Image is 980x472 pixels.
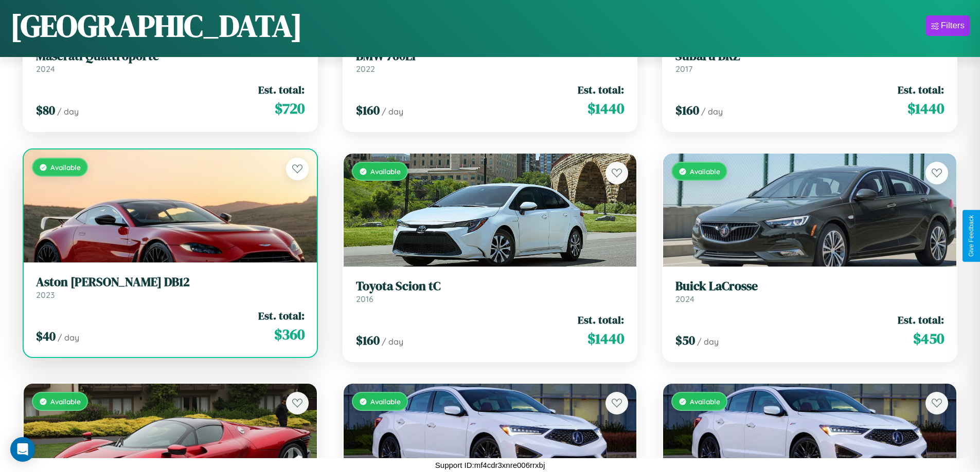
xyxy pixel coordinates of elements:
a: Toyota Scion tC2016 [356,279,625,304]
span: Available [50,397,81,406]
h3: Toyota Scion tC [356,279,625,294]
div: Filters [941,21,965,31]
span: $ 80 [36,102,55,119]
span: 2023 [36,290,55,300]
div: Give Feedback [968,215,975,257]
span: $ 160 [356,102,380,119]
a: Subaru BRZ2017 [675,49,944,74]
span: $ 160 [675,102,699,119]
span: / day [58,332,79,343]
span: $ 1440 [907,98,944,119]
span: 2022 [356,64,375,74]
button: Filters [926,15,970,36]
span: Available [370,397,401,406]
a: Buick LaCrosse2024 [675,279,944,304]
a: Maserati Quattroporte2024 [36,49,305,74]
span: $ 360 [274,324,305,345]
span: / day [701,106,723,117]
span: Est. total: [898,312,944,327]
span: Est. total: [578,312,624,327]
p: Support ID: mf4cdr3xnre006rrxbj [435,458,545,472]
span: Est. total: [258,82,305,97]
span: Available [690,167,720,176]
span: $ 1440 [587,328,624,349]
span: 2024 [36,64,55,74]
span: / day [382,336,403,347]
span: $ 450 [913,328,944,349]
span: 2017 [675,64,692,74]
span: 2024 [675,294,694,304]
a: BMW 760Li2022 [356,49,625,74]
h3: Buick LaCrosse [675,279,944,294]
a: Aston [PERSON_NAME] DB122023 [36,275,305,300]
span: Available [370,167,401,176]
span: Est. total: [898,82,944,97]
h1: [GEOGRAPHIC_DATA] [10,5,302,47]
span: Est. total: [578,82,624,97]
span: Est. total: [258,308,305,323]
span: 2016 [356,294,373,304]
span: $ 1440 [587,98,624,119]
span: $ 160 [356,332,380,349]
h3: Aston [PERSON_NAME] DB12 [36,275,305,290]
span: $ 720 [275,98,305,119]
span: / day [57,106,79,117]
span: $ 50 [675,332,695,349]
span: / day [697,336,719,347]
span: $ 40 [36,328,56,345]
div: Open Intercom Messenger [10,437,35,462]
span: Available [690,397,720,406]
span: Available [50,163,81,172]
span: / day [382,106,403,117]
